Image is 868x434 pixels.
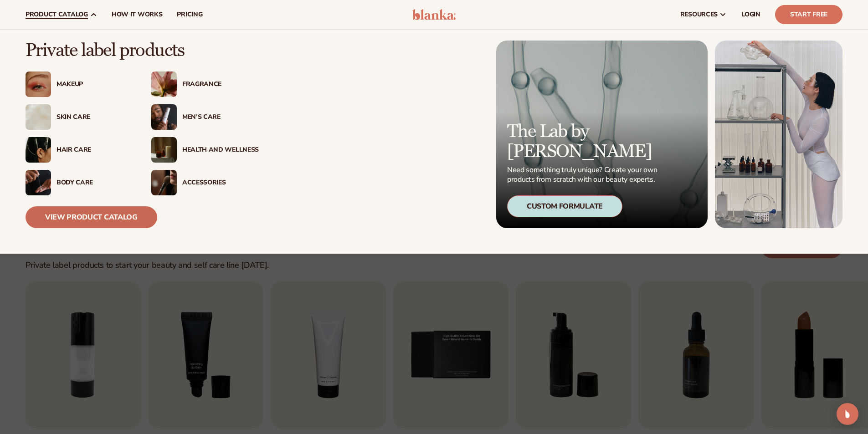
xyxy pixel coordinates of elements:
img: Female with glitter eye makeup. [26,71,51,97]
img: Candles and incense on table. [151,137,177,163]
img: Female in lab with equipment. [715,41,842,228]
img: Male hand applying moisturizer. [26,170,51,195]
a: View Product Catalog [26,206,157,228]
a: Female hair pulled back with clips. Hair Care [26,137,133,163]
div: Skin Care [56,113,133,121]
img: Pink blooming flower. [151,71,177,97]
div: Health And Wellness [182,146,259,154]
a: Male holding moisturizer bottle. Men’s Care [151,104,259,130]
div: Hair Care [56,146,133,154]
div: Open Intercom Messenger [837,403,858,425]
img: Female hair pulled back with clips. [26,137,51,163]
a: Female with makeup brush. Accessories [151,170,259,195]
a: Female with glitter eye makeup. Makeup [26,71,133,97]
img: Female with makeup brush. [151,170,177,195]
a: Microscopic product formula. The Lab by [PERSON_NAME] Need something truly unique? Create your ow... [496,41,708,228]
div: Custom Formulate [507,195,622,217]
span: How It Works [112,11,163,18]
div: Body Care [56,179,133,187]
p: Need something truly unique? Create your own products from scratch with our beauty experts. [507,165,660,184]
div: Fragrance [182,81,259,88]
a: Cream moisturizer swatch. Skin Care [26,104,133,130]
span: resources [680,11,718,18]
a: Candles and incense on table. Health And Wellness [151,137,259,163]
p: The Lab by [PERSON_NAME] [507,122,660,162]
img: Male holding moisturizer bottle. [151,104,177,130]
span: LOGIN [741,11,760,18]
div: Makeup [56,81,133,88]
span: product catalog [26,11,88,18]
a: Pink blooming flower. Fragrance [151,71,259,97]
img: logo [412,9,456,20]
div: Men’s Care [182,113,259,121]
a: Male hand applying moisturizer. Body Care [26,170,133,195]
span: pricing [177,11,202,18]
a: Start Free [775,5,842,24]
p: Private label products [26,41,259,61]
div: Accessories [182,179,259,187]
img: Cream moisturizer swatch. [26,104,51,130]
